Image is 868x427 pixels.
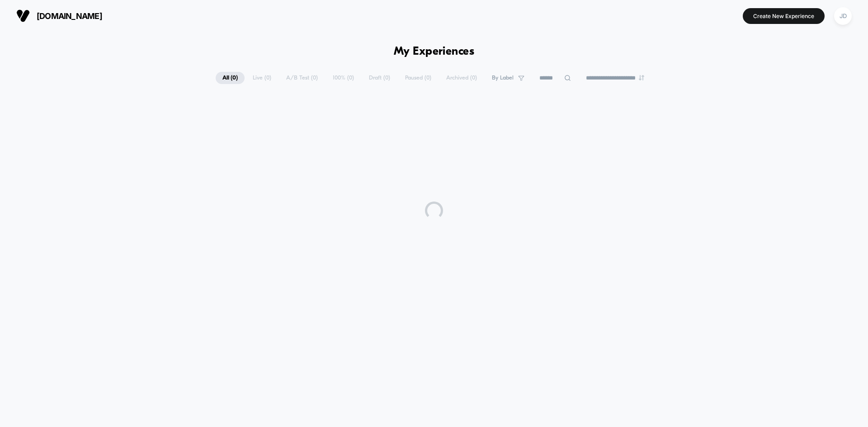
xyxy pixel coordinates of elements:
span: All ( 0 ) [216,72,245,84]
button: Create New Experience [743,8,825,24]
span: [DOMAIN_NAME] [37,11,102,21]
h1: My Experiences [394,45,475,58]
button: [DOMAIN_NAME] [14,9,105,23]
button: JD [831,7,854,25]
img: Visually logo [16,9,30,23]
img: end [639,75,644,80]
div: JD [834,7,852,25]
span: By Label [492,75,514,81]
